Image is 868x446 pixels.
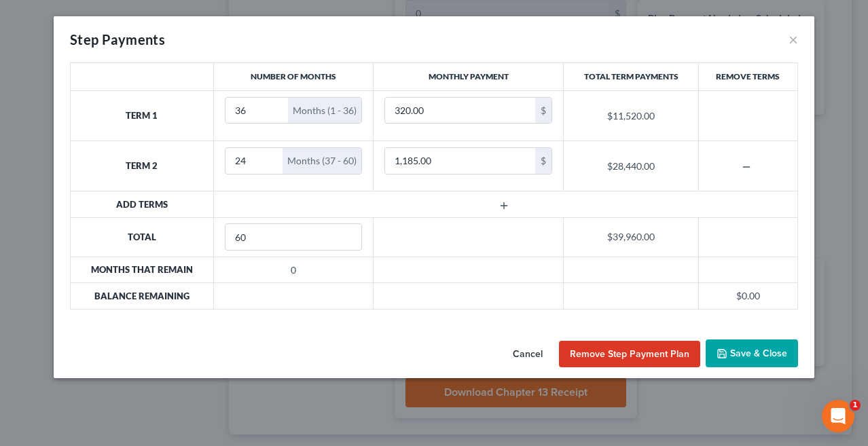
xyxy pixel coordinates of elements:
[225,148,283,174] input: --
[71,191,214,217] th: Add Terms
[850,400,861,411] span: 1
[225,98,289,124] input: --
[706,339,798,368] button: Save & Close
[374,63,564,91] th: Monthly Payment
[698,283,797,309] td: $0.00
[71,283,214,309] th: Balance Remaining
[564,63,698,91] th: Total Term Payments
[822,400,854,432] iframe: Intercom live chat
[564,141,698,191] td: $28,440.00
[535,98,551,124] div: $
[71,217,214,257] th: Total
[225,224,362,250] input: --
[385,148,535,174] input: 0.00
[71,90,214,141] th: Term 1
[70,30,165,49] div: Step Payments
[283,148,361,174] div: Months (37 - 60)
[564,90,698,141] td: $11,520.00
[213,257,374,282] td: 0
[789,31,798,48] button: ×
[698,63,797,91] th: Remove Terms
[213,63,374,91] th: Number of Months
[535,148,551,174] div: $
[502,341,554,368] button: Cancel
[385,98,535,124] input: 0.00
[288,98,361,124] div: Months (1 - 36)
[71,257,214,282] th: Months that Remain
[71,141,214,191] th: Term 2
[564,217,698,257] td: $39,960.00
[559,341,700,368] button: Remove Step Payment Plan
